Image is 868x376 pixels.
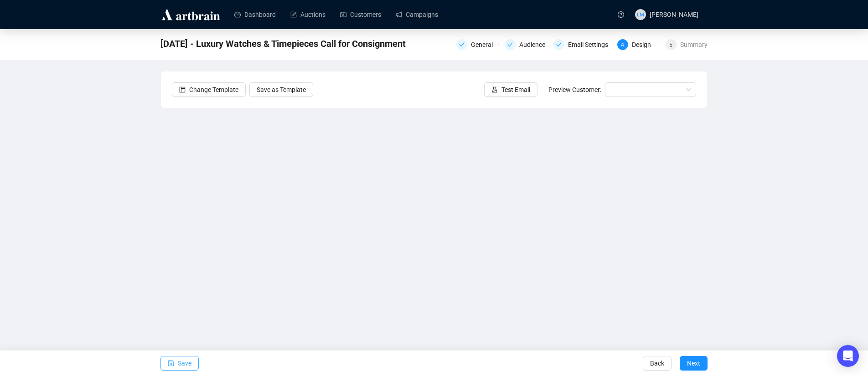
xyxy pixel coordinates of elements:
[632,39,656,50] div: Design
[178,351,191,376] span: Save
[650,11,698,18] span: [PERSON_NAME]
[507,42,513,47] span: check
[491,86,498,93] span: experiment
[160,356,199,371] button: Save
[505,39,548,50] div: Audience
[687,351,700,376] span: Next
[680,356,708,371] button: Next
[553,39,612,50] div: Email Settings
[669,42,672,48] span: 5
[484,82,537,97] button: Test Email
[618,11,624,18] span: question-circle
[189,85,238,95] span: Change Template
[519,39,551,50] div: Audience
[548,86,601,93] span: Preview Customer:
[556,42,562,47] span: check
[179,86,186,93] span: layout
[637,10,644,19] span: LM
[456,39,499,50] div: General
[643,356,672,371] button: Back
[650,351,664,376] span: Back
[837,345,859,367] div: Open Intercom Messenger
[680,39,708,50] div: Summary
[471,39,498,50] div: General
[501,85,530,95] span: Test Email
[168,360,174,366] span: save
[459,42,465,47] span: check
[160,36,406,51] span: 8-14-2025 - Luxury Watches & Timepieces Call for Consignment
[160,7,222,22] img: logo
[290,3,325,26] a: Auctions
[621,42,624,48] span: 4
[340,3,381,26] a: Customers
[666,39,708,50] div: 5Summary
[234,3,276,26] a: Dashboard
[617,39,660,50] div: 4Design
[249,82,313,97] button: Save as Template
[257,85,306,95] span: Save as Template
[172,82,246,97] button: Change Template
[396,3,438,26] a: Campaigns
[568,39,614,50] div: Email Settings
